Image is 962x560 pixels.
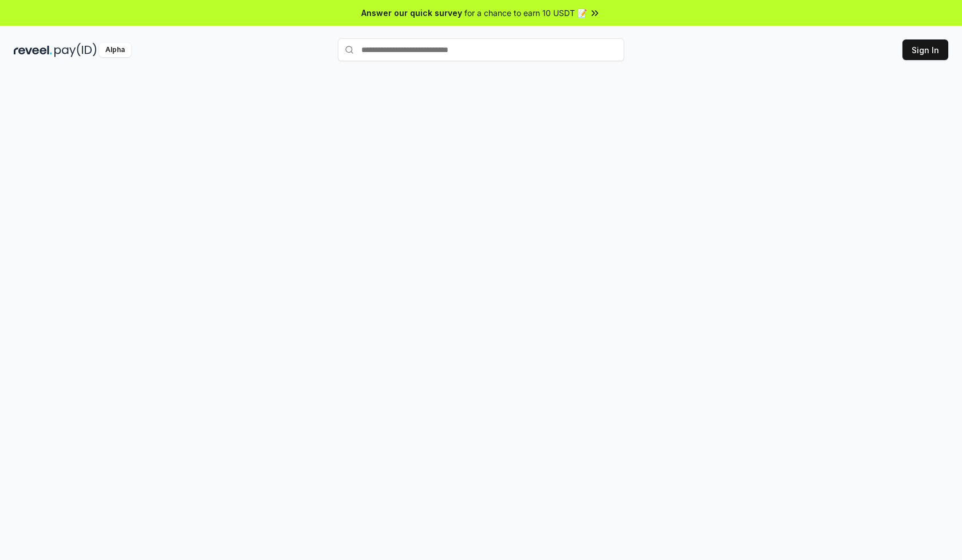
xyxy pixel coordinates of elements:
[361,7,462,19] span: Answer our quick survey
[14,43,52,57] img: reveel_dark
[54,43,97,57] img: pay_id
[99,43,131,57] div: Alpha
[902,39,948,60] button: Sign In
[464,7,587,19] span: for a chance to earn 10 USDT 📝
